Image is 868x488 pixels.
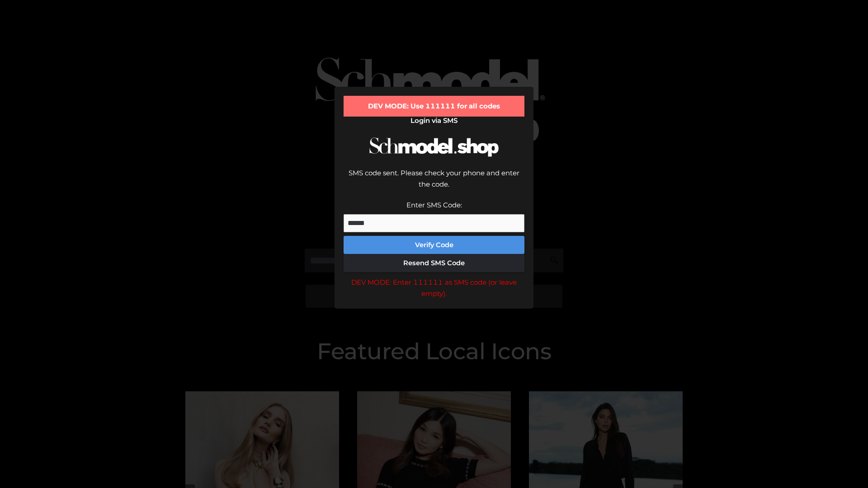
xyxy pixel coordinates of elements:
div: DEV MODE: Enter 111111 as SMS code (or leave empty). [344,277,524,300]
img: Schmodel Logo [366,129,502,165]
div: DEV MODE: Use 111111 for all codes [344,96,524,117]
button: Resend SMS Code [344,254,524,272]
div: SMS code sent. Please check your phone and enter the code. [344,167,524,199]
button: Verify Code [344,236,524,254]
h2: Login via SMS [344,117,524,125]
label: Enter SMS Code: [406,201,462,209]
